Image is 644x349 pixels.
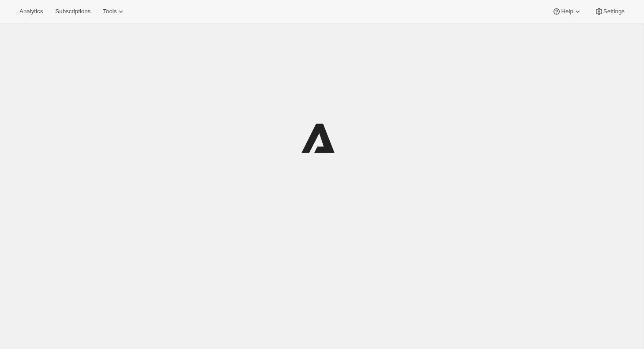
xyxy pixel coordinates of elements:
button: Analytics [14,5,48,18]
span: Analytics [19,8,43,15]
button: Settings [589,5,630,18]
span: Tools [103,8,117,15]
span: Settings [603,8,625,15]
span: Subscriptions [55,8,90,15]
button: Help [547,5,587,18]
button: Tools [98,5,131,18]
button: Subscriptions [50,5,96,18]
span: Help [561,8,573,15]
